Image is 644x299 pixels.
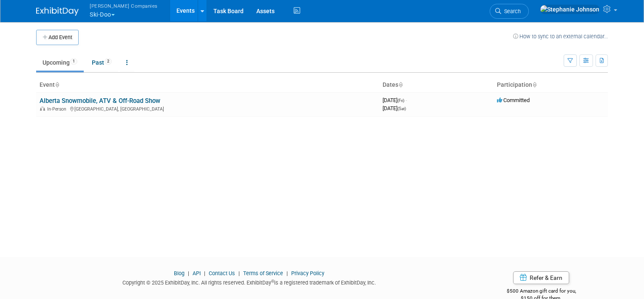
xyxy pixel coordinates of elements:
span: [PERSON_NAME] Companies [90,1,158,10]
th: Dates [379,78,494,92]
span: | [202,270,207,276]
span: Committed [497,97,530,103]
span: (Sat) [397,106,406,111]
div: [GEOGRAPHIC_DATA], [GEOGRAPHIC_DATA] [40,105,376,112]
img: Stephanie Johnson [540,5,600,14]
a: Search [490,4,529,19]
img: In-Person Event [40,106,45,111]
a: Sort by Event Name [55,81,59,88]
button: Add Event [36,30,79,45]
span: | [284,270,290,276]
a: Past2 [85,54,118,71]
span: Search [501,8,521,14]
span: (Fri) [397,98,404,103]
span: | [236,270,242,276]
a: Blog [174,270,184,276]
sup: ® [271,279,274,284]
a: Terms of Service [243,270,283,276]
a: Upcoming1 [36,54,84,71]
span: | [186,270,191,276]
span: In-Person [47,106,69,112]
a: How to sync to an external calendar... [513,33,608,40]
span: [DATE] [383,105,406,111]
a: Alberta Snowmobile, ATV & Off-Road Show [40,97,160,105]
a: Sort by Start Date [398,81,403,88]
a: API [193,270,201,276]
span: - [406,97,407,103]
span: [DATE] [383,97,407,103]
a: Privacy Policy [291,270,324,276]
a: Sort by Participation Type [532,81,536,88]
a: Refer & Earn [513,271,569,284]
span: 1 [70,58,77,65]
a: Contact Us [209,270,235,276]
th: Participation [494,78,608,92]
span: 2 [105,58,112,65]
th: Event [36,78,379,92]
img: ExhibitDay [36,7,79,16]
div: Copyright © 2025 ExhibitDay, Inc. All rights reserved. ExhibitDay is a registered trademark of Ex... [36,277,462,287]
